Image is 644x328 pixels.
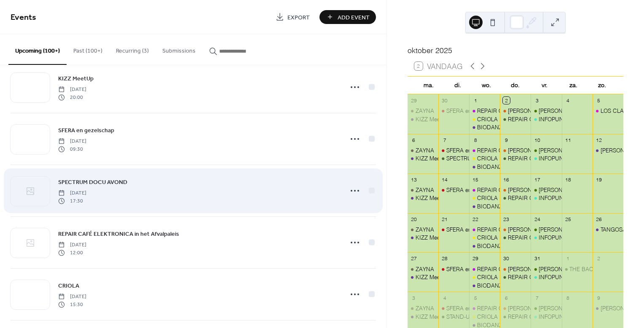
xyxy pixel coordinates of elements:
div: REPAIR CAFÉ ELEKTRONICA in het Afvalpaleis [477,147,597,154]
span: 09:30 [58,145,86,153]
div: REPAIR CAFÉ TEXTIEL in het Afvalpaleis [500,234,531,241]
div: KIZZ MeetUp [408,313,438,320]
div: 7 [534,295,541,302]
div: REPAIR CAFÉ ELEKTRONICA in het Afvalpaleis [477,107,597,115]
div: BIODANZA MET LYAN [469,203,500,210]
div: ma. [414,77,443,94]
div: BIODANZA MET [PERSON_NAME] [477,242,565,250]
div: CRIOLA [469,194,500,202]
div: REPAIR CAFÉ TEXTIEL in het Afvalpaleis [500,313,531,320]
div: KIZZ MeetUp [408,234,438,241]
div: INFOPUNT DUURZAAMHEID [539,234,614,241]
span: 15:30 [58,301,86,308]
div: 27 [410,255,417,262]
div: KIZZ MeetUp [416,155,449,162]
span: [DATE] [58,189,86,197]
div: LUNA [500,226,531,233]
div: ZAYNA [416,147,434,154]
span: Export [287,13,310,22]
div: STAND-UP [PERSON_NAME] [446,313,520,320]
div: KIZZ MeetUp [416,313,449,320]
div: REPAIR CAFÉ TEXTIEL in het Afvalpaleis [508,194,610,202]
div: CRIOLA [477,155,498,162]
button: Add Event [319,10,376,24]
div: 17 [534,176,541,183]
div: CRIOLA [469,155,500,162]
div: 18 [564,176,572,183]
div: 4 [441,295,448,302]
div: ZAYNA [416,304,434,312]
div: LINDY HOP [593,147,623,154]
div: THE BACKBEAT : The Swing Rhythm Club presentation [562,265,593,273]
div: LUNA [500,186,531,194]
div: BIODANZA MET [PERSON_NAME] [477,163,565,171]
span: 17:30 [58,197,86,205]
div: LOS CLASSICOS [593,107,623,115]
div: [PERSON_NAME] [539,147,583,154]
div: INFOPUNT DUURZAAMHEID [539,115,614,123]
div: SFERA en gezelschap [438,304,469,312]
div: BIODANZA MET LYAN [469,163,500,171]
div: INFOPUNT DUURZAAMHEID [531,155,561,162]
div: 30 [441,97,448,104]
div: SFERA en gezelschap [438,226,469,233]
div: LUNA [500,304,531,312]
div: INFOPUNT DUURZAAMHEID [531,194,561,202]
div: SFERA en gezelschap [446,147,502,154]
div: za. [559,77,588,94]
div: zo. [588,77,617,94]
div: CRIOLA [469,115,500,123]
div: 24 [534,216,541,223]
div: CRIOLA [469,273,500,281]
div: 9 [595,295,602,302]
div: BIODANZA MET LYAN [469,282,500,289]
div: KIZZ MeetUp [416,115,449,123]
div: CRIOLA [477,313,498,320]
div: 11 [564,136,572,144]
div: 22 [472,216,479,223]
div: ZAYNA [408,147,438,154]
div: BIODANZA MET LYAN [469,123,500,131]
span: Add Event [338,13,370,22]
div: 7 [441,136,448,144]
div: KIZZ MeetUp [416,194,449,202]
div: 8 [472,136,479,144]
div: vr. [530,77,559,94]
div: CLARA [531,147,561,154]
div: CRIOLA [477,273,498,281]
div: ZAYNA [408,107,438,115]
div: REPAIR CAFÉ TEXTIEL in het Afvalpaleis [508,273,610,281]
div: REPAIR CAFÉ ELEKTRONICA in het Afvalpaleis [469,265,500,273]
div: SFERA en gezelschap [438,147,469,154]
a: CRIOLA [58,281,79,291]
div: [PERSON_NAME] [539,265,583,273]
div: 12 [595,136,602,144]
div: LUNA [500,265,531,273]
div: BIODANZA MET LYAN [469,242,500,250]
div: CRIOLA [477,194,498,202]
a: KIZZ MeetUp [58,74,94,83]
div: INFOPUNT DUURZAAMHEID [539,155,614,162]
div: 25 [564,216,572,223]
div: KIZZ MeetUp [408,115,438,123]
div: 1 [564,255,572,262]
div: 21 [441,216,448,223]
div: ZAYNA [408,304,438,312]
div: REPAIR CAFÉ TEXTIEL in het Afvalpaleis [500,115,531,123]
div: STAND-UP Hanna Kochehura [438,313,469,320]
div: TANGOSALON [601,226,638,233]
div: SFERA en gezelschap [446,265,502,273]
div: INFOPUNT DUURZAAMHEID [531,313,561,320]
div: 6 [503,295,510,302]
span: 12:00 [58,249,86,256]
div: [PERSON_NAME] [539,186,583,194]
div: SFERA en gezelschap [438,107,469,115]
button: Recurring (3) [109,34,156,64]
div: di. [443,77,472,94]
div: INFOPUNT DUURZAAMHEID [531,273,561,281]
div: 2 [595,255,602,262]
div: CLARA [531,226,561,233]
div: KIZZ MeetUp [416,273,449,281]
span: [DATE] [58,86,86,93]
